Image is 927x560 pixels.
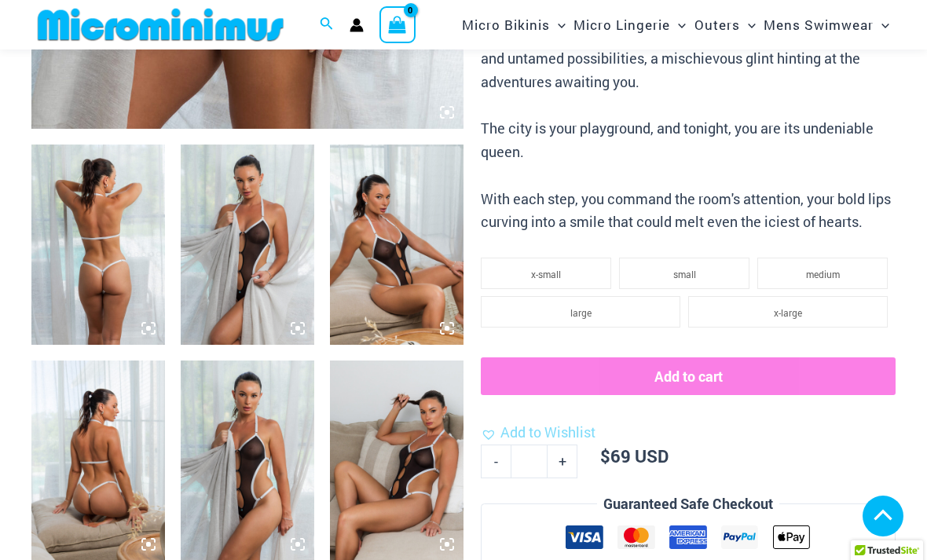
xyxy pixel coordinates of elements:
[379,6,416,42] a: View Shopping Cart, empty
[740,5,756,45] span: Menu Toggle
[330,145,463,345] img: Electric Illusion Noir 1949 Bodysuit
[350,18,364,32] a: Account icon link
[481,445,511,478] a: -
[691,5,760,45] a: OutersMenu ToggleMenu Toggle
[774,306,802,319] span: x-large
[573,5,670,45] span: Micro Lingerie
[481,258,611,289] li: x-small
[874,5,889,45] span: Menu Toggle
[760,5,893,45] a: Mens SwimwearMenu ToggleMenu Toggle
[320,15,334,35] a: Search icon link
[511,445,548,478] input: Product quantity
[500,423,595,441] span: Add to Wishlist
[600,445,610,467] span: $
[481,296,680,328] li: large
[570,306,592,319] span: large
[694,5,740,45] span: Outers
[597,492,779,516] legend: Guaranteed Safe Checkout
[619,258,749,289] li: small
[670,5,686,45] span: Menu Toggle
[31,7,290,42] img: MM SHOP LOGO FLAT
[600,445,669,467] bdi: 69 USD
[531,268,561,280] span: x-small
[570,5,690,45] a: Micro LingerieMenu ToggleMenu Toggle
[181,145,314,345] img: Electric Illusion Noir 1949 Bodysuit
[548,445,577,478] a: +
[806,268,840,280] span: medium
[462,5,550,45] span: Micro Bikinis
[481,357,896,395] button: Add to cart
[550,5,566,45] span: Menu Toggle
[688,296,888,328] li: x-large
[31,145,165,345] img: Electric Illusion Noir 1949 Bodysuit
[458,5,570,45] a: Micro BikinisMenu ToggleMenu Toggle
[456,2,896,47] nav: Site Navigation
[757,258,888,289] li: medium
[481,421,595,445] a: Add to Wishlist
[764,5,874,45] span: Mens Swimwear
[673,268,696,280] span: small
